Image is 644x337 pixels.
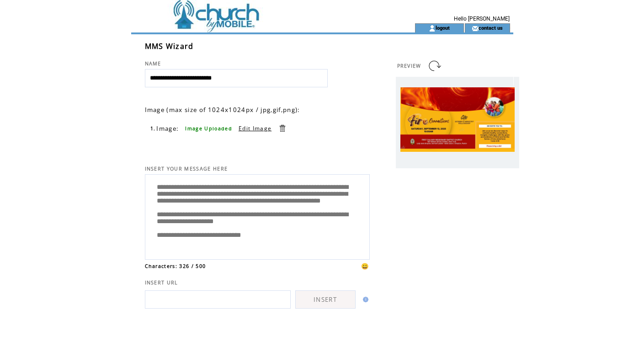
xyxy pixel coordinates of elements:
[145,279,178,286] span: INSERT URL
[185,125,232,132] span: Image Uploaded
[436,25,450,31] a: logout
[429,25,436,32] img: account_icon.gif
[295,290,356,309] a: INSERT
[397,63,421,69] span: PREVIEW
[145,263,206,269] span: Characters: 326 / 500
[145,106,300,114] span: Image (max size of 1024x1024px / jpg,gif,png):
[156,124,179,133] span: Image:
[454,16,510,22] span: Hello [PERSON_NAME]
[472,25,479,32] img: contact_us_icon.gif
[145,41,194,51] span: MMS Wizard
[239,124,271,132] a: Edit Image
[150,125,156,132] span: 1.
[361,262,369,270] span: 😀
[145,166,228,172] span: INSERT YOUR MESSAGE HERE
[145,60,161,67] span: NAME
[278,124,287,133] a: Delete this item
[360,297,368,302] img: help.gif
[479,25,503,31] a: contact us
